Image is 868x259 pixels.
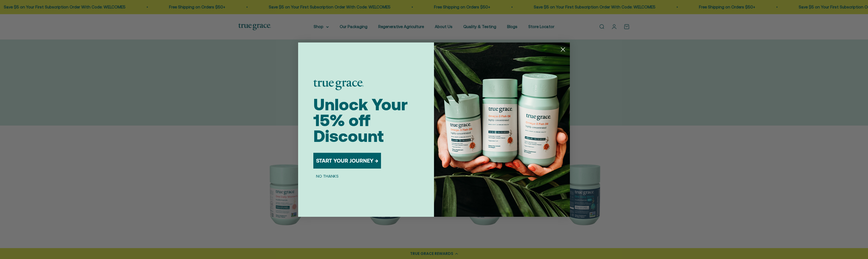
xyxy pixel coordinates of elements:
img: 098727d5-50f8-4f9b-9554-844bb8da1403.jpeg [434,42,570,217]
button: START YOUR JOURNEY → [313,153,381,169]
img: logo placeholder [313,80,364,90]
button: Close dialog [558,45,568,54]
span: Unlock Your 15% off Discount [313,95,408,145]
button: NO THANKS [313,173,341,179]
